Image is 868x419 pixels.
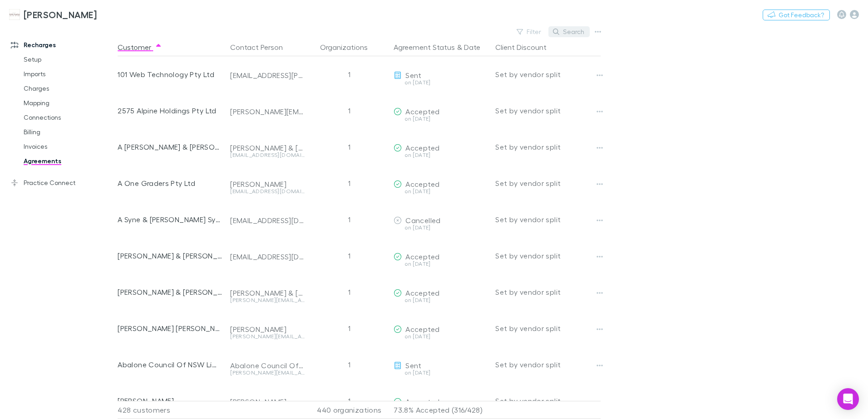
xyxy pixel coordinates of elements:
div: [PERSON_NAME] & [PERSON_NAME] [118,238,223,274]
div: Set by vendor split [495,129,601,165]
div: Set by vendor split [495,310,601,346]
div: 1 [308,165,390,201]
button: Filter [512,26,547,37]
div: on [DATE] [394,261,488,267]
div: 1 [308,238,390,274]
div: 1 [308,310,390,346]
div: Set by vendor split [495,56,601,93]
div: on [DATE] [394,225,488,230]
span: Accepted [405,143,439,152]
div: 1 [308,56,390,93]
div: [PERSON_NAME][EMAIL_ADDRESS][DOMAIN_NAME] [230,107,305,116]
a: Billing [15,125,123,139]
span: Accepted [405,397,439,406]
div: [PERSON_NAME] & [PERSON_NAME] [230,143,305,152]
div: Set by vendor split [495,201,601,238]
div: on [DATE] [394,152,488,158]
div: Set by vendor split [495,383,601,419]
a: [PERSON_NAME] [4,4,102,25]
div: A [PERSON_NAME] & [PERSON_NAME] [118,129,223,165]
div: A One Graders Pty Ltd [118,165,223,201]
div: [PERSON_NAME] & [PERSON_NAME] & [PERSON_NAME] & [PERSON_NAME] [118,274,223,310]
a: Imports [15,67,123,81]
button: Date [464,38,480,56]
div: Open Intercom Messenger [837,388,859,410]
a: Recharges [2,38,123,52]
div: 2575 Alpine Holdings Pty Ltd [118,93,223,129]
div: [PERSON_NAME][EMAIL_ADDRESS][DOMAIN_NAME] [230,297,305,303]
div: 101 Web Technology Pty Ltd [118,56,223,93]
div: on [DATE] [394,334,488,339]
button: Search [548,26,590,37]
div: 1 [308,274,390,310]
div: [PERSON_NAME][EMAIL_ADDRESS][DOMAIN_NAME] [230,370,305,375]
button: Got Feedback? [763,10,830,20]
button: Customer [118,38,162,56]
div: [PERSON_NAME] [230,180,305,189]
p: 73.8% Accepted (316/428) [394,401,488,419]
div: [EMAIL_ADDRESS][DOMAIN_NAME] [230,189,305,194]
div: Abalone Council Of NSW Limited [230,361,305,370]
button: Client Discount [495,38,557,56]
div: on [DATE] [394,297,488,303]
div: 440 organizations [308,401,390,419]
div: & [394,38,488,56]
a: Agreements [15,154,123,168]
div: [EMAIL_ADDRESS][DOMAIN_NAME] [230,216,305,225]
div: [PERSON_NAME] [230,397,305,406]
div: on [DATE] [394,116,488,122]
div: 1 [308,383,390,419]
h3: [PERSON_NAME] [24,9,97,20]
a: Practice Connect [2,175,123,190]
div: 1 [308,129,390,165]
span: Accepted [405,107,439,116]
div: [EMAIL_ADDRESS][DOMAIN_NAME] [230,252,305,261]
div: Set by vendor split [495,165,601,201]
div: 428 customers [118,401,227,419]
div: Set by vendor split [495,93,601,129]
div: [EMAIL_ADDRESS][DOMAIN_NAME] [230,152,305,158]
span: Accepted [405,252,439,261]
div: 1 [308,346,390,383]
a: Mapping [15,96,123,110]
span: Sent [405,361,421,370]
span: Accepted [405,325,439,333]
div: [PERSON_NAME] [PERSON_NAME] [118,310,223,346]
a: Connections [15,110,123,125]
div: 1 [308,93,390,129]
span: Sent [405,71,421,79]
div: on [DATE] [394,189,488,194]
div: A Syne & [PERSON_NAME] Syne & [PERSON_NAME] [PERSON_NAME] & R Syne [118,201,223,238]
div: 1 [308,201,390,238]
button: Organizations [320,38,379,56]
span: Accepted [405,180,439,188]
div: Abalone Council Of NSW Limited [118,346,223,383]
a: Charges [15,81,123,96]
a: Setup [15,52,123,67]
div: Set by vendor split [495,238,601,274]
span: Cancelled [405,216,440,224]
div: [PERSON_NAME] [118,383,223,419]
div: on [DATE] [394,370,488,375]
button: Contact Person [230,38,294,56]
div: on [DATE] [394,80,488,85]
a: Invoices [15,139,123,154]
div: [PERSON_NAME][EMAIL_ADDRESS][DOMAIN_NAME] [230,334,305,339]
div: Set by vendor split [495,274,601,310]
button: Agreement Status [394,38,455,56]
div: [EMAIL_ADDRESS][PERSON_NAME][DOMAIN_NAME] [230,71,305,80]
img: Hales Douglass's Logo [9,9,20,20]
div: [PERSON_NAME] & [PERSON_NAME] & [PERSON_NAME] & [PERSON_NAME] [230,288,305,297]
div: [PERSON_NAME] [230,325,305,334]
div: Set by vendor split [495,346,601,383]
span: Accepted [405,288,439,297]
